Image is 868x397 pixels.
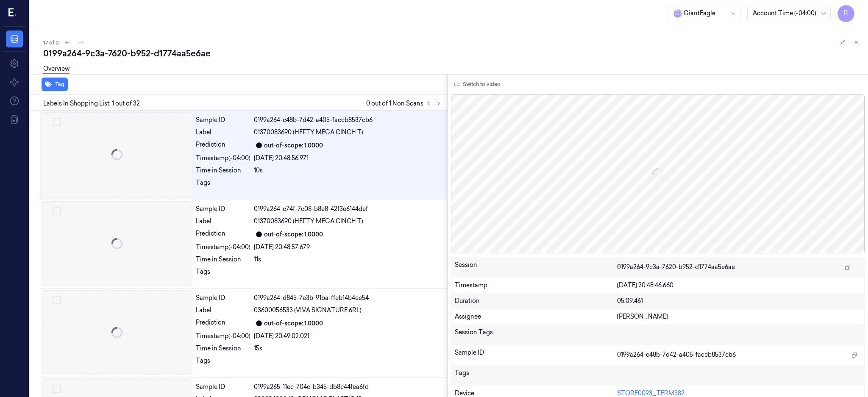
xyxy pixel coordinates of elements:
div: Tags [196,267,250,281]
div: 15s [254,344,442,353]
button: Select row [53,385,61,393]
span: 01370083690 (HEFTY MEGA CINCH T) [254,128,363,137]
span: 0199a264-9c3a-7620-b952-d1774aa5e6ae [617,263,735,272]
div: [DATE] 20:48:46.660 [617,281,861,290]
div: Timestamp [455,281,617,290]
div: [DATE] 20:49:02.021 [254,332,442,341]
div: Tags [455,369,617,382]
span: Labels In Shopping List: 1 out of 32 [43,99,140,108]
div: Timestamp (-04:00) [196,243,250,252]
div: 0199a264-c74f-7c08-b8e8-42f3e6144def [254,205,442,214]
div: 05:09.461 [617,297,861,305]
div: Prediction [196,318,250,328]
div: Time in Session [196,344,250,353]
button: R [837,5,854,22]
div: Timestamp (-04:00) [196,332,250,341]
button: Tag [42,78,68,91]
span: 0199a264-c48b-7d42-a405-faccb8537cb6 [617,350,736,359]
div: Time in Session [196,166,250,175]
span: 0 out of 1 Non Scans [366,98,444,108]
div: Tags [196,178,250,192]
div: Label [196,306,250,315]
button: Switch to video [451,78,504,91]
div: 0199a264-d845-7e3b-91ba-ffeb14b4ee54 [254,294,442,303]
div: Duration [455,297,617,305]
span: G i [673,9,682,18]
div: Sample ID [196,383,250,391]
div: Sample ID [455,348,617,362]
button: Select row [53,118,61,126]
div: 0199a265-11ec-704c-b345-db8c44fea6fd [254,383,442,391]
a: Overview [43,64,70,74]
div: 10s [254,166,442,175]
div: Session [455,261,617,274]
div: Prediction [196,140,250,150]
button: Select row [53,207,61,215]
div: Time in Session [196,255,250,264]
div: 0199a264-9c3a-7620-b952-d1774aa5e6ae [43,47,861,59]
div: Tags [196,356,250,370]
div: Sample ID [196,116,250,125]
div: 11s [254,255,442,264]
span: 03600056533 (VIVA SIGNATURE 6RL) [254,306,362,315]
button: Select row [53,296,61,304]
div: [PERSON_NAME] [617,312,861,321]
div: 0199a264-c48b-7d42-a405-faccb8537cb6 [254,116,442,125]
div: out-of-scope: 1.0000 [264,230,323,239]
div: Timestamp (-04:00) [196,154,250,163]
div: [DATE] 20:48:57.679 [254,243,442,252]
span: 17 of 0 [43,39,59,46]
div: Sample ID [196,205,250,214]
span: 01370083690 (HEFTY MEGA CINCH T) [254,217,363,226]
div: Session Tags [455,328,617,341]
div: Assignee [455,312,617,321]
div: Sample ID [196,294,250,303]
div: Label [196,128,250,137]
div: out-of-scope: 1.0000 [264,319,323,328]
div: Label [196,217,250,226]
div: [DATE] 20:48:56.971 [254,154,442,163]
div: Prediction [196,229,250,239]
div: out-of-scope: 1.0000 [264,141,323,150]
